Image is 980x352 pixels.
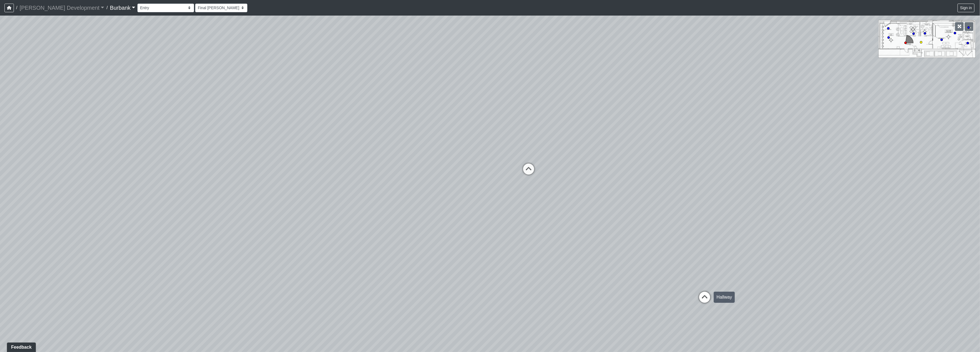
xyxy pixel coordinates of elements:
[14,2,19,13] span: /
[958,4,974,12] button: Sign in
[4,341,37,352] iframe: Ybug feedback widget
[714,292,735,303] div: Hallway
[19,2,104,13] a: [PERSON_NAME] Development
[110,2,135,13] a: Burbank
[104,2,110,13] span: /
